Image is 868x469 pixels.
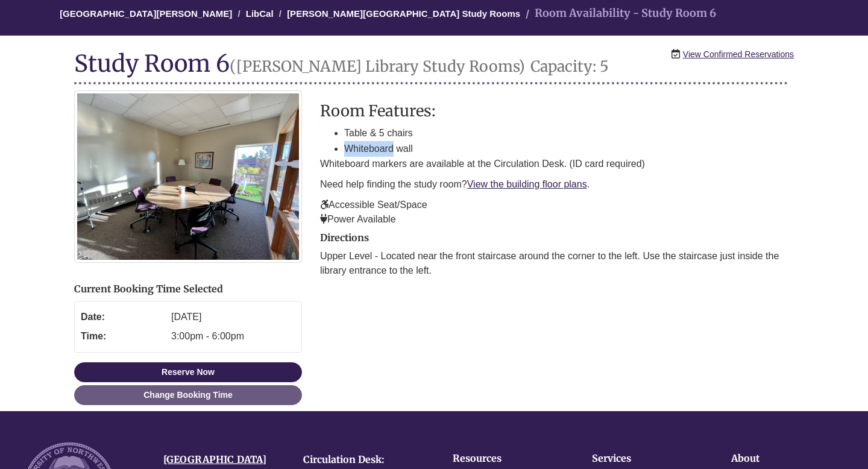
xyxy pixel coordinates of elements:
[530,57,609,76] small: Capacity: 5
[731,453,833,464] h4: About
[320,177,794,192] p: Need help finding the study room? .
[74,90,302,263] img: Study Room 6
[303,455,425,465] h4: Circulation Desk:
[683,48,794,61] a: View Confirmed Reservations
[320,102,794,226] div: description
[74,284,302,295] h2: Current Booking Time Selected
[246,8,274,19] a: LibCal
[74,362,302,382] button: Reserve Now
[344,125,794,141] li: Table & 5 chairs
[74,51,788,84] h1: Study Room 6
[320,102,794,119] h3: Room Features:
[320,233,794,279] div: directions
[171,307,295,327] dd: [DATE]
[320,233,794,244] h2: Directions
[230,57,525,76] small: ([PERSON_NAME] Library Study Rooms)
[74,385,302,405] a: Change Booking Time
[320,157,794,171] p: Whiteboard markers are available at the Circulation Desk. (ID card required)
[81,307,165,327] dt: Date:
[171,327,295,346] dd: 3:00pm - 6:00pm
[60,8,232,19] a: [GEOGRAPHIC_DATA][PERSON_NAME]
[523,5,716,22] li: Room Availability - Study Room 6
[320,198,794,227] p: Accessible Seat/Space Power Available
[592,453,694,464] h4: Services
[453,453,555,464] h4: Resources
[467,179,587,189] a: View the building floor plans
[287,8,520,19] a: [PERSON_NAME][GEOGRAPHIC_DATA] Study Rooms
[163,453,266,465] a: [GEOGRAPHIC_DATA]
[81,327,165,346] dt: Time:
[320,249,794,278] p: Upper Level - Located near the front staircase around the corner to the left. Use the staircase j...
[344,141,794,157] li: Whiteboard wall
